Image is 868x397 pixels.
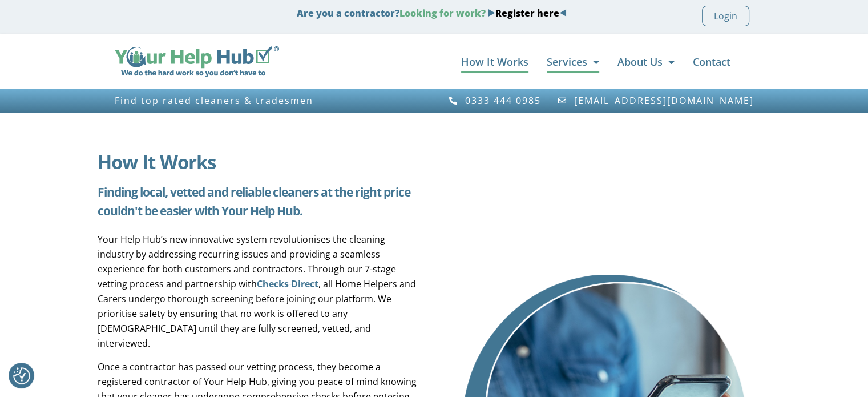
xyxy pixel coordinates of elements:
a: Register here [495,7,559,19]
h2: How It Works [98,153,420,171]
a: Services [547,50,599,73]
h2: Finding local, vetted and reliable cleaners at the right price couldn't be easier with Your Help ... [98,183,420,220]
span: [EMAIL_ADDRESS][DOMAIN_NAME] [571,95,754,106]
button: Consent Preferences [13,367,30,384]
img: Your Help Hub Wide Logo [115,46,280,77]
a: Login [702,6,749,26]
a: [EMAIL_ADDRESS][DOMAIN_NAME] [557,95,754,106]
img: Blue Arrow - Right [488,9,495,17]
img: Revisit consent button [13,367,30,384]
a: Checks Direct [257,278,318,290]
p: Your Help Hub’s new innovative system revolutionises the cleaning industry by addressing recurrin... [98,232,420,351]
a: Contact [693,50,730,73]
img: Blue Arrow - Left [559,9,567,17]
h3: Find top rated cleaners & tradesmen [115,95,429,106]
span: 0333 444 0985 [462,95,541,106]
a: How It Works [461,50,528,73]
nav: Menu [290,50,730,73]
strong: Are you a contractor? [297,7,567,19]
span: Looking for work? [399,7,486,19]
a: About Us [617,50,675,73]
a: 0333 444 0985 [449,95,542,106]
span: Login [714,9,737,23]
